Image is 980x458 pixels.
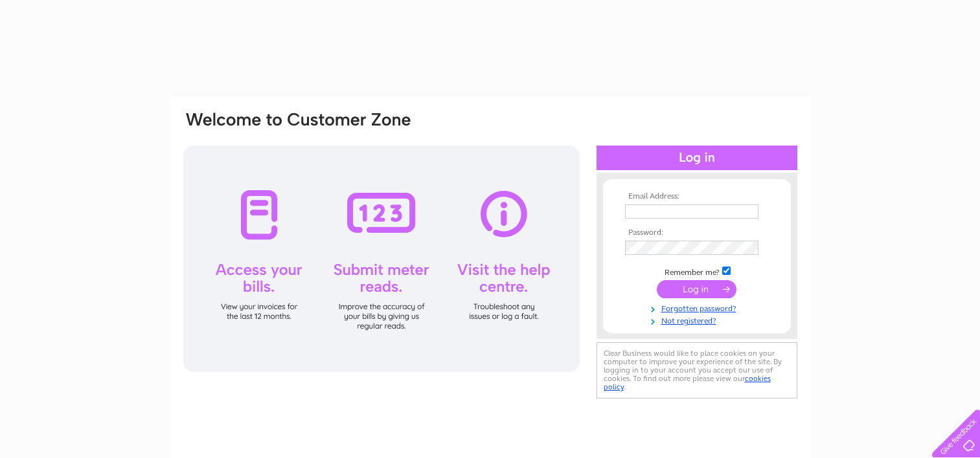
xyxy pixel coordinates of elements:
[622,265,772,278] td: Remember me?
[622,192,772,201] th: Email Address:
[625,301,772,314] a: Forgotten password?
[657,280,736,298] input: Submit
[622,228,772,237] th: Password:
[625,314,772,326] a: Not registered?
[604,374,771,391] a: cookies policy
[597,342,797,398] div: Clear Business would like to place cookies on your computer to improve your experience of the sit...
